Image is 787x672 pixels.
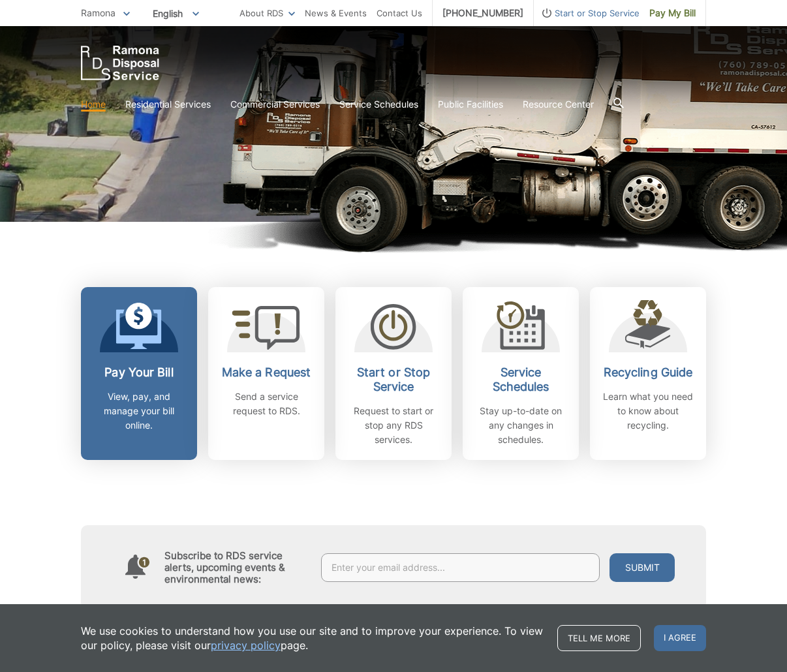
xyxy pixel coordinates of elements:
p: Send a service request to RDS. [218,389,315,418]
span: I agree [654,625,706,651]
h2: Recycling Guide [600,365,696,380]
h4: Subscribe to RDS service alerts, upcoming events & environmental news: [164,550,308,585]
a: Contact Us [377,6,422,20]
a: Service Schedules Stay up-to-date on any changes in schedules. [463,287,579,460]
a: News & Events [305,6,367,20]
a: Resource Center [523,97,594,112]
a: Home [81,97,106,112]
p: Stay up-to-date on any changes in schedules. [472,404,569,447]
h2: Make a Request [218,365,315,380]
span: Ramona [81,7,116,18]
p: Request to start or stop any RDS services. [345,404,442,447]
a: Service Schedules [339,97,418,112]
input: Enter your email address... [321,553,600,582]
span: English [143,3,209,24]
a: EDCD logo. Return to the homepage. [81,46,159,80]
a: Recycling Guide Learn what you need to know about recycling. [590,287,706,460]
p: We use cookies to understand how you use our site and to improve your experience. To view our pol... [81,624,544,652]
a: Make a Request Send a service request to RDS. [208,287,324,460]
a: Residential Services [125,97,211,112]
a: Public Facilities [438,97,503,112]
a: privacy policy [211,638,281,652]
a: Commercial Services [230,97,320,112]
p: View, pay, and manage your bill online. [91,389,187,433]
p: Learn what you need to know about recycling. [600,389,696,433]
button: Submit [610,553,675,582]
a: About RDS [239,6,295,20]
h2: Start or Stop Service [345,365,442,394]
span: Pay My Bill [649,6,696,20]
h2: Pay Your Bill [91,365,187,380]
a: Tell me more [557,625,641,651]
a: Pay Your Bill View, pay, and manage your bill online. [81,287,197,460]
h2: Service Schedules [472,365,569,394]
